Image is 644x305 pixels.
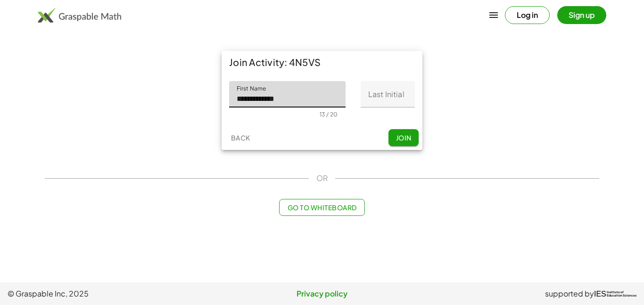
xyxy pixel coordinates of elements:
div: 13 / 20 [320,111,338,118]
div: Join Activity: 4N5VS [222,51,422,74]
span: OR [316,173,328,184]
button: Log in [505,6,550,24]
span: Institute of Education Sciences [607,291,636,297]
span: IES [594,289,606,298]
button: Go to Whiteboard [279,199,364,216]
span: Join [396,133,411,142]
span: Back [231,133,250,142]
button: Join [388,129,419,146]
span: Go to Whiteboard [287,203,356,212]
span: © Graspable Inc, 2025 [8,288,217,299]
span: supported by [545,288,594,299]
a: Privacy policy [217,288,427,299]
button: Sign up [557,6,606,24]
a: IESInstitute ofEducation Sciences [594,288,636,299]
button: Back [225,129,256,146]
